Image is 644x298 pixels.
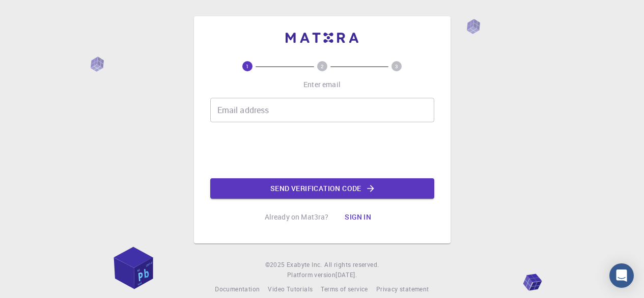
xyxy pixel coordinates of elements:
span: Exabyte Inc. [287,260,322,268]
a: Video Tutorials [268,284,313,294]
a: Exabyte Inc. [287,260,322,270]
a: Documentation [215,284,260,294]
text: 1 [246,63,249,70]
p: Enter email [303,79,341,90]
iframe: reCAPTCHA [245,130,400,170]
p: Already on Mat3ra? [265,212,329,222]
a: Privacy statement [376,284,429,294]
span: All rights reserved. [324,260,379,270]
span: Documentation [215,285,260,293]
a: Terms of service [321,284,368,294]
text: 3 [395,63,398,70]
span: Platform version [287,270,335,280]
a: [DATE]. [335,270,357,280]
span: Privacy statement [376,285,429,293]
text: 2 [321,63,324,70]
div: Open Intercom Messenger [609,263,634,288]
button: Sign in [337,207,379,227]
span: © 2025 [265,260,287,270]
span: Terms of service [321,285,368,293]
span: Video Tutorials [268,285,313,293]
button: Send verification code [210,178,434,199]
span: [DATE] . [335,270,357,279]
